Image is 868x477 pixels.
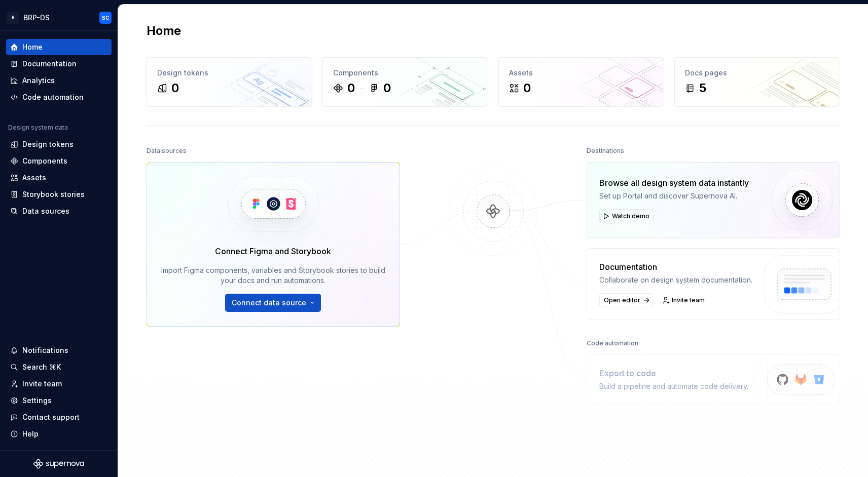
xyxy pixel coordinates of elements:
a: Analytics [6,72,112,89]
button: Contact support [6,409,112,425]
div: Assets [22,173,46,183]
h2: Home [147,23,181,39]
div: Build a pipeline and automate code delivery. [599,381,748,391]
a: Code automation [6,89,112,105]
div: Home [22,42,43,52]
div: 0 [171,80,179,96]
a: Invite team [6,376,112,392]
a: Open editor [599,293,653,307]
span: Watch demo [612,212,649,220]
div: 0 [383,80,391,96]
div: Set up Portal and discover Supernova AI. [599,191,749,201]
div: Design system data [8,124,68,132]
div: B [7,12,19,24]
a: Components [6,153,112,169]
a: Assets [6,170,112,186]
div: BRP-DS [23,13,50,23]
a: Data sources [6,203,112,219]
a: Invite team [659,293,709,307]
div: Docs pages [685,68,829,78]
a: Docs pages5 [674,57,840,107]
div: Destinations [587,144,624,158]
button: BBRP-DSSC [2,7,116,28]
div: Storybook stories [22,189,85,200]
span: Open editor [604,296,640,304]
div: Documentation [22,59,77,69]
a: Home [6,39,112,55]
a: Design tokens [6,136,112,152]
div: Help [22,429,39,439]
div: Data sources [22,206,69,216]
button: Help [6,426,112,442]
div: Contact support [22,412,80,422]
a: Storybook stories [6,186,112,203]
div: Design tokens [157,68,302,78]
a: Documentation [6,56,112,72]
button: Watch demo [599,209,654,223]
div: Components [333,68,478,78]
div: SC [102,14,110,22]
div: Import Figma components, variables and Storybook stories to build your docs and run automations. [161,265,385,286]
div: Code automation [587,336,638,350]
div: Collaborate on design system documentation. [599,275,752,285]
div: Search ⌘K [22,362,61,372]
div: Code automation [22,92,84,102]
div: Design tokens [22,139,74,149]
div: 5 [699,80,706,96]
div: Notifications [22,345,68,355]
span: Connect data source [232,298,306,308]
div: Data sources [147,144,187,158]
div: Settings [22,395,52,406]
div: 0 [347,80,355,96]
div: Invite team [22,379,62,389]
button: Notifications [6,342,112,359]
div: Connect Figma and Storybook [215,245,331,257]
div: Analytics [22,75,55,86]
svg: Supernova Logo [33,459,84,469]
div: Documentation [599,261,752,273]
div: Assets [509,68,654,78]
div: Components [22,156,67,166]
a: Assets0 [498,57,664,107]
button: Search ⌘K [6,359,112,375]
div: Export to code [599,367,748,379]
a: Design tokens0 [147,57,312,107]
div: Browse all design system data instantly [599,177,749,189]
button: Connect data source [225,294,321,312]
a: Components00 [322,57,488,107]
a: Settings [6,392,112,409]
div: 0 [523,80,531,96]
span: Invite team [672,296,705,304]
